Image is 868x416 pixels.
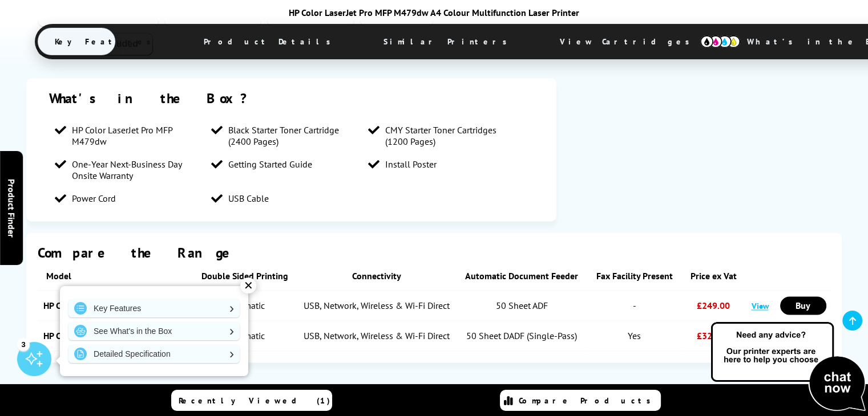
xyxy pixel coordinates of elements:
span: CMY Starter Toner Cartridges (1200 Pages) [385,124,514,147]
span: Product Details [187,28,354,55]
a: See What's in the Box [68,322,240,340]
th: Automatic Document Feeder [456,262,587,291]
td: Yes [587,321,681,351]
td: USB, Network, Wireless & Wi-Fi Direct [297,291,456,321]
span: Black Starter Toner Cartridge (2400 Pages) [228,124,357,147]
td: £249.00 [681,291,745,321]
span: View Cartridges [543,27,717,56]
span: Recently Viewed (1) [179,395,330,406]
th: Connectivity [297,262,456,291]
td: - [587,291,681,321]
span: Product Finder [6,179,17,238]
span: Similar Printers [366,28,530,55]
a: Recently Viewed (1) [171,390,332,411]
th: Fax Facility Present [587,262,681,291]
a: Detailed Specification [68,345,240,363]
span: USB Cable [228,193,269,204]
a: HP Color LaserJet Pro MFP M479dw [43,300,183,311]
a: Key Features [68,299,240,317]
div: HP Color LaserJet Pro MFP M479dw A4 Colour Multifunction Laser Printer [35,7,834,18]
td: USB, Network, Wireless & Wi-Fi Direct [297,321,456,351]
div: Compare the Range [38,244,831,262]
img: cmyk-icon.svg [700,35,740,48]
a: View [751,300,768,311]
span: Install Poster [385,158,437,170]
td: 50 Sheet ADF [456,291,587,321]
a: Compare Products [500,390,661,411]
td: 50 Sheet DADF (Single-Pass) [456,321,587,351]
div: 3 [17,338,30,350]
span: HP Color LaserJet Pro MFP M479dw [72,124,200,147]
td: £329.00 [681,321,745,351]
th: Price ex Vat [681,262,745,291]
span: Power Cord [72,193,116,204]
span: Compare Products [519,395,657,406]
span: Getting Started Guide [228,158,312,170]
span: One-Year Next-Business Day Onsite Warranty [72,158,200,181]
th: Model [38,262,193,291]
th: Double Sided Printing [193,262,297,291]
a: Buy [780,296,826,315]
span: Key Features [38,28,174,55]
div: What's in the Box? [49,89,534,107]
a: HP Color LaserJet Pro MFP M479fdw [43,330,186,341]
img: Open Live Chat window [708,320,868,414]
div: ✕ [240,278,256,293]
